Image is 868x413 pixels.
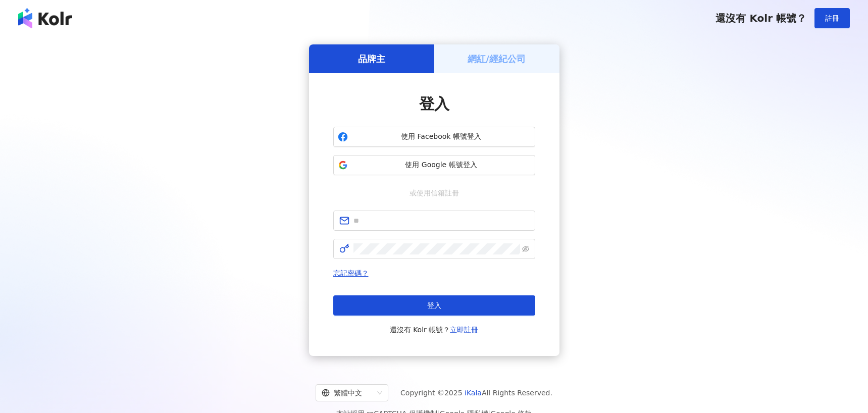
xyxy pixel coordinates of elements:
[352,160,531,170] span: 使用 Google 帳號登入
[468,53,526,65] h5: 網紅/經紀公司
[333,155,535,175] button: 使用 Google 帳號登入
[400,387,552,399] span: Copyright © 2025 All Rights Reserved.
[333,127,535,147] button: 使用 Facebook 帳號登入
[402,187,466,198] span: 或使用信箱註冊
[465,389,482,397] a: iKala
[522,245,529,252] span: eye-invisible
[427,301,441,309] span: 登入
[450,326,478,334] a: 立即註冊
[390,324,479,336] span: 還沒有 Kolr 帳號？
[825,14,839,22] span: 註冊
[322,385,373,401] div: 繁體中文
[333,269,369,277] a: 忘記密碼？
[716,12,806,24] span: 還沒有 Kolr 帳號？
[814,8,850,28] button: 註冊
[18,8,72,28] img: logo
[419,95,449,113] span: 登入
[358,53,385,65] h5: 品牌主
[333,295,535,316] button: 登入
[352,132,531,142] span: 使用 Facebook 帳號登入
